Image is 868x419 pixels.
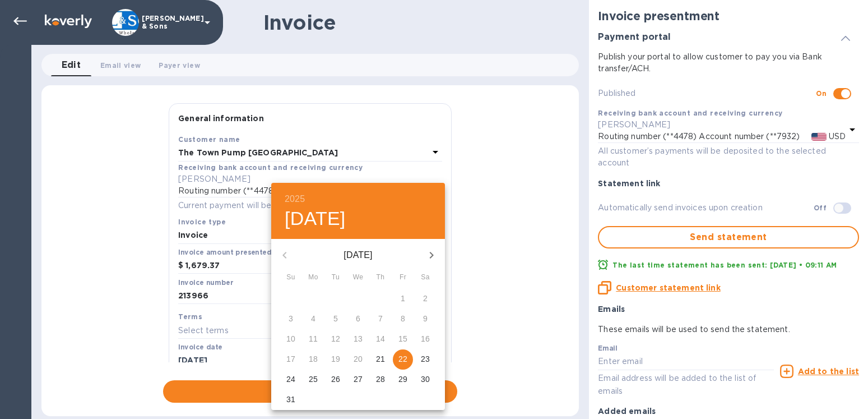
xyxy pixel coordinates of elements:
[326,272,346,283] span: Tu
[303,370,323,390] button: 25
[370,370,391,390] button: 28
[370,349,391,370] button: 21
[415,370,435,390] button: 30
[303,272,323,283] span: Mo
[298,248,418,262] p: [DATE]
[309,374,318,385] p: 25
[286,374,295,385] p: 24
[281,272,301,283] span: Su
[376,374,385,385] p: 28
[354,374,363,385] p: 27
[421,374,430,385] p: 30
[415,272,435,283] span: Sa
[415,349,435,370] button: 23
[348,272,368,283] span: We
[286,394,295,405] p: 31
[398,353,407,365] p: 22
[326,370,346,390] button: 26
[331,374,340,385] p: 26
[421,353,430,365] p: 23
[285,207,346,231] button: [DATE]
[281,390,301,410] button: 31
[376,353,385,365] p: 21
[398,374,407,385] p: 29
[393,370,413,390] button: 29
[285,191,305,207] button: 2025
[348,370,368,390] button: 27
[370,272,391,283] span: Th
[393,349,413,370] button: 22
[281,370,301,390] button: 24
[393,272,413,283] span: Fr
